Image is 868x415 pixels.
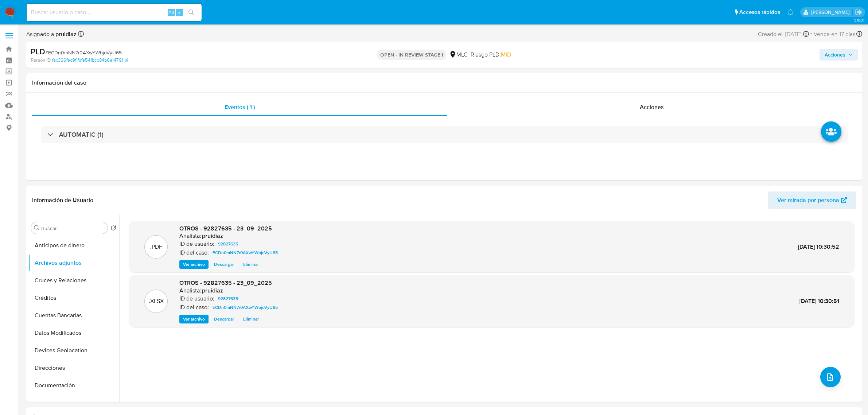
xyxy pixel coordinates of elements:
[215,240,241,248] a: 92827635
[54,30,77,38] b: pruidiaz
[168,9,174,16] span: Alt
[787,9,794,15] a: Notificaciones
[811,9,852,16] p: pablo.ruidiaz@mercadolibre.com
[179,295,214,302] p: ID de usuario:
[179,279,272,287] span: OTROS - 92827635 - 23_09_2025
[28,307,119,324] button: Cuentas Bancarias
[218,294,238,303] span: 92827635
[501,50,511,59] span: MID
[28,324,119,342] button: Datos Modificados
[28,254,119,272] button: Archivos adjuntos
[178,9,180,16] span: s
[184,7,199,18] button: search-icon
[41,126,848,143] div: AUTOMATIC (1)
[210,260,238,269] button: Descargar
[825,49,845,61] span: Acciones
[34,225,40,231] button: Buscar
[240,260,262,269] button: Eliminar
[820,49,858,61] button: Acciones
[449,51,468,59] div: MLC
[179,240,214,248] p: ID de usuario:
[214,261,234,268] span: Descargar
[28,237,119,254] button: Anticipos de dinero
[243,315,259,323] span: Eliminar
[179,287,201,294] p: Analista:
[31,57,51,63] b: Person ID
[183,261,205,268] span: Ver archivo
[26,30,77,38] span: Asignado a
[210,315,238,323] button: Descargar
[240,315,262,323] button: Eliminar
[150,243,162,251] p: .PDF
[59,131,104,139] h3: AUTOMATIC (1)
[183,315,205,323] span: Ver archivo
[855,8,863,16] a: Salir
[32,79,856,86] h1: Información del caso
[768,191,856,209] button: Ver mirada por persona
[202,287,223,294] h6: pruidiaz
[377,50,446,60] p: OPEN - IN REVIEW STAGE I
[179,315,209,323] button: Ver archivo
[213,303,278,312] span: ECDn0mNN7r0AXwYWbjoVyU65
[243,261,259,268] span: Eliminar
[798,243,839,251] span: [DATE] 10:30:52
[28,394,119,412] button: General
[28,359,119,377] button: Direcciones
[28,377,119,394] button: Documentación
[758,29,809,39] div: Creado el: [DATE]
[214,315,234,323] span: Descargar
[739,8,780,16] span: Accesos rápidos
[28,342,119,359] button: Devices Geolocation
[27,8,202,17] input: Buscar usuario o caso...
[799,297,839,305] span: [DATE] 10:30:51
[202,232,223,240] h6: pruidiaz
[810,29,812,39] span: -
[640,103,664,111] span: Acciones
[45,49,122,56] span: # ECDn0mNN7r0AXwYWbjoVyU65
[32,197,93,204] h1: Información de Usuario
[210,303,281,312] a: ECDn0mNN7r0AXwYWbjoVyU65
[777,191,839,209] span: Ver mirada por persona
[179,249,209,256] p: ID del caso:
[179,232,201,240] p: Analista:
[471,51,511,59] span: Riesgo PLD:
[179,304,209,311] p: ID del caso:
[41,225,105,232] input: Buscar
[210,248,281,257] a: ECDn0mNN7r0AXwYWbjoVyU65
[225,103,255,111] span: Eventos ( 1 )
[213,248,278,257] span: ECDn0mNN7r0AXwYWbjoVyU65
[110,225,116,233] button: Volver al orden por defecto
[179,224,272,233] span: OTROS - 92827635 - 23_09_2025
[215,294,241,303] a: 92827635
[31,46,45,57] b: PLD
[179,260,209,269] button: Ver archivo
[149,297,164,305] p: .XLSX
[814,30,855,38] span: Vence en 17 días
[52,57,128,63] a: fac366fec9f1fdfe541bcb84b6e14791
[218,240,238,248] span: 92827635
[28,272,119,289] button: Cruces y Relaciones
[820,367,841,387] button: upload-file
[28,289,119,307] button: Créditos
